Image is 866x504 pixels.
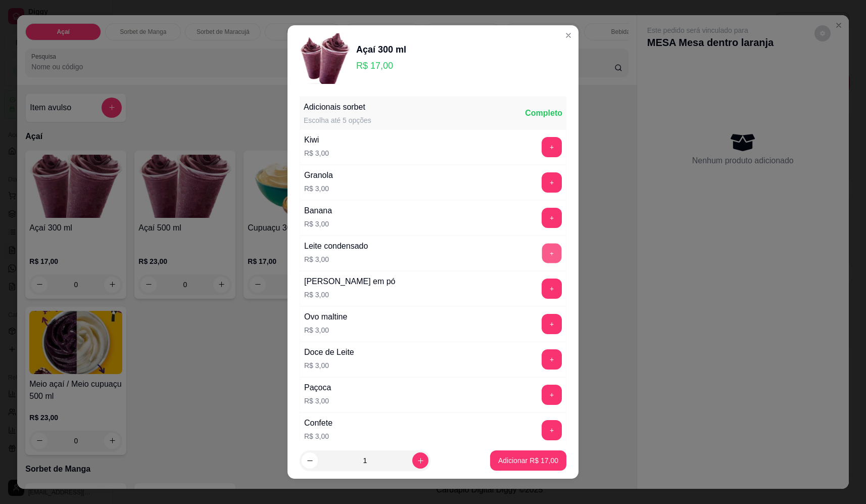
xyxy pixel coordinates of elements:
[498,455,558,466] p: Adicionar R$ 17,00
[542,420,562,440] button: add
[560,27,576,43] button: Close
[302,452,318,469] button: decrease-product-quantity
[304,148,329,158] p: R$ 3,00
[304,219,332,229] p: R$ 3,00
[304,382,331,394] div: Paçoca
[542,243,562,263] button: add
[304,417,332,429] div: Confete
[542,172,562,193] button: add
[542,208,562,228] button: add
[490,450,566,471] button: Adicionar R$ 17,00
[542,279,562,299] button: add
[304,276,396,288] div: [PERSON_NAME] em pó
[304,169,333,181] div: Granola
[412,452,428,469] button: increase-product-quantity
[542,385,562,405] button: add
[525,107,562,119] div: Completo
[304,134,329,146] div: Kiwi
[304,396,331,406] p: R$ 3,00
[304,205,332,217] div: Banana
[304,184,333,194] p: R$ 3,00
[304,240,368,252] div: Leite condensado
[542,349,562,370] button: add
[304,325,347,335] p: R$ 3,00
[300,33,350,84] img: product-image
[542,314,562,334] button: add
[304,101,371,113] div: Adicionais sorbet
[542,137,562,157] button: add
[304,431,332,441] p: R$ 3,00
[356,59,406,73] p: R$ 17,00
[304,311,347,323] div: Ovo maltine
[356,42,406,57] div: Açaí 300 ml
[304,360,354,371] p: R$ 3,00
[304,346,354,358] div: Doce de Leite
[304,254,368,264] p: R$ 3,00
[304,115,371,125] div: Escolha até 5 opções
[304,290,396,300] p: R$ 3,00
